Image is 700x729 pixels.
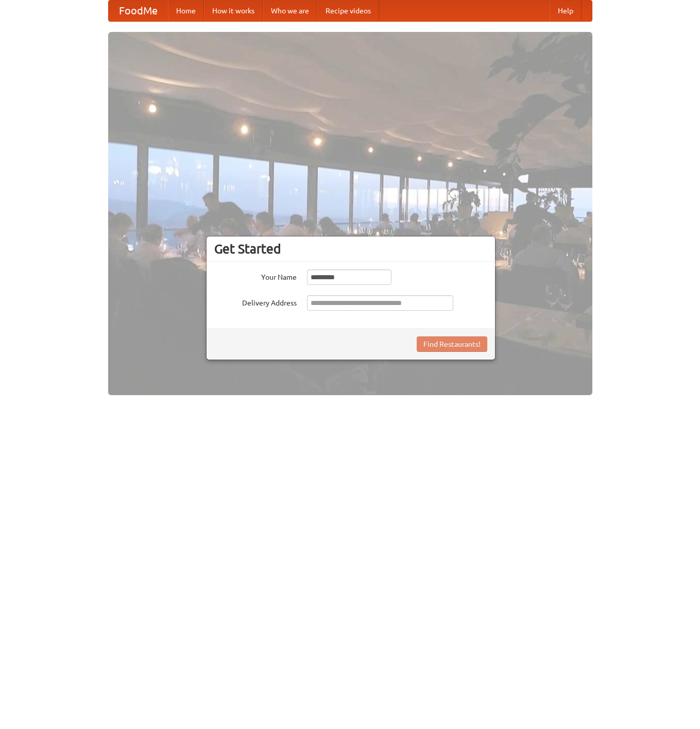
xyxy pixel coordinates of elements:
[550,1,582,21] a: Help
[263,1,317,21] a: Who we are
[214,241,487,257] h3: Get Started
[317,1,379,21] a: Recipe videos
[417,336,487,352] button: Find Restaurants!
[204,1,263,21] a: How it works
[214,269,297,282] label: Your Name
[168,1,204,21] a: Home
[214,295,297,308] label: Delivery Address
[109,1,168,21] a: FoodMe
